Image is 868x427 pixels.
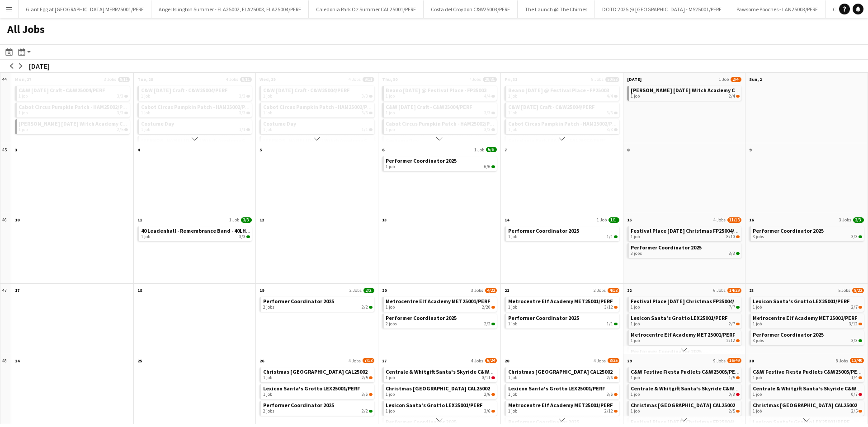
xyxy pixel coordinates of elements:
span: 15 [627,217,632,223]
span: 1 Job [229,217,239,223]
span: 1/1 [614,323,618,325]
span: Lexicon Santa's Grotto LEX25001/PERF [631,314,727,321]
span: 3/3 [362,110,368,116]
a: Performer Coordinator 20252 jobs2/2 [263,401,373,414]
span: 3/12 [604,305,613,310]
span: Cabot Circus Pumpkin Patch - HAM25002/PERF [19,103,132,110]
span: 1/1 [246,128,250,131]
span: 1/1 [614,235,618,238]
span: 1/1 [362,127,368,132]
a: Christmas [GEOGRAPHIC_DATA] CAL250021 job2/5 [631,401,740,414]
button: The Launch @ The Chimes [518,0,595,18]
span: 7 Jobs [469,76,481,82]
span: 9/11 [240,77,252,82]
span: 8/22 [852,288,864,293]
span: 40 Leadenhall - Remembrance Band - 40LH25002/PERF [141,227,274,234]
span: 1 job [753,408,762,414]
span: 3/3 [729,251,735,256]
span: Performer Coordinator 2025 [508,314,579,321]
div: 48 [0,354,11,425]
span: 2 jobs [386,321,397,327]
span: 8/11 [118,77,130,82]
span: 1 job [753,375,762,380]
span: 3/6 [484,408,491,414]
span: [DATE] [627,76,642,82]
span: 11/13 [727,217,741,223]
span: 3/3 [124,95,128,98]
span: 1 job [508,321,517,327]
span: 2/12 [604,408,613,414]
a: C&W [DATE] Craft - C&W25004/PERF1 job3/3 [141,86,250,99]
a: Costume Day1 job1/1 [263,119,373,132]
span: 3/3 [241,217,252,223]
div: [DATE] [29,61,50,70]
span: 4 [137,147,140,153]
span: 4 Jobs [349,76,361,82]
span: 9/11 [363,77,374,82]
span: 3 Jobs [471,287,483,293]
span: Performer Coordinator 2025 [386,314,457,321]
span: 3/3 [607,110,613,116]
span: Lexicon Santa's Grotto LEX25001/PERF [753,298,849,305]
span: 1 job [386,408,395,414]
span: Lexicon Santa's Grotto LEX25001/PERF [386,402,482,408]
a: Beano [DATE] @ Festival Place - FP250031 job4/4 [508,86,618,99]
span: 1 job [508,94,517,99]
span: 2/2 [484,321,491,327]
a: Centrale & Whitgift Santa's Skyride C&W25006/PERF1 job0/8 [631,384,740,397]
a: Beano [DATE] @ Festival Place - FP250031 job4/4 [386,86,495,99]
span: 3 jobs [753,234,764,239]
span: 3/3 [484,110,491,116]
span: 1 job [631,94,640,99]
span: 4 Jobs [713,217,726,223]
span: 3/3 [246,235,250,238]
a: Performer Coordinator 20253 jobs3/3 [753,226,862,239]
span: Cabot Circus Pumpkin Patch - HAM25002/PERF [386,120,499,127]
a: Christmas [GEOGRAPHIC_DATA] CAL250021 job2/5 [753,401,862,414]
span: 1/1 [607,234,613,239]
span: 5 [259,147,262,153]
span: 19 [259,287,264,293]
a: Metrocentre Elf Academy MET25001/PERF1 job3/12 [508,297,618,310]
span: 8 Jobs [591,76,604,82]
div: 44 [0,73,11,143]
span: 3/3 [736,252,740,255]
span: 13 [382,217,387,223]
span: 2/5 [117,127,123,132]
span: 2/12 [726,338,735,343]
span: 3/3 [246,95,250,98]
span: Costume Day [141,120,174,127]
span: 3/3 [614,112,618,114]
span: 5 Jobs [838,287,850,293]
span: 0/7 [851,392,858,397]
span: 1 job [508,127,517,132]
span: 4/4 [491,95,495,98]
span: 1 job [141,110,150,116]
span: 12 [259,217,264,223]
span: 1 job [631,305,640,310]
span: 1 job [263,127,272,132]
span: 4/4 [607,94,613,99]
span: 1/4 [851,375,858,380]
button: Angel Islington Summer - ELA25002, ELA25003, ELA25004/PERF [151,0,309,18]
a: Performer Coordinator 20251 job1/1 [508,314,618,327]
span: 3/3 [117,110,123,116]
span: 1 Job [597,217,607,223]
span: 1 Job [474,147,484,153]
span: 2/4 [729,94,735,99]
span: 17 [15,287,19,293]
a: Cabot Circus Pumpkin Patch - HAM25002/PERF1 job3/3 [141,103,250,116]
span: Beano Halloween @ Festival Place - FP25003 [508,87,609,94]
span: Metrocentre Elf Academy MET25001/PERF [386,298,490,305]
a: Festival Place [DATE] Christmas FP25004/PERF1 job7/7 [631,297,740,310]
span: 1 job [631,392,640,397]
span: 3 jobs [753,338,764,343]
a: Lexicon Santa's Grotto LEX25001/PERF1 job3/6 [263,384,373,397]
span: Christmas Grotto Caledonia Park CAL25002 [386,385,490,392]
a: Christmas [GEOGRAPHIC_DATA] CAL250021 job2/6 [508,367,618,380]
a: Performer Coordinator 20252 jobs2/2 [263,297,373,310]
span: 3/3 [853,217,864,223]
a: Metrocentre Elf Academy MET25001/PERF1 job3/12 [753,314,862,327]
span: 11 [137,217,142,223]
span: 2/20 [482,305,491,310]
